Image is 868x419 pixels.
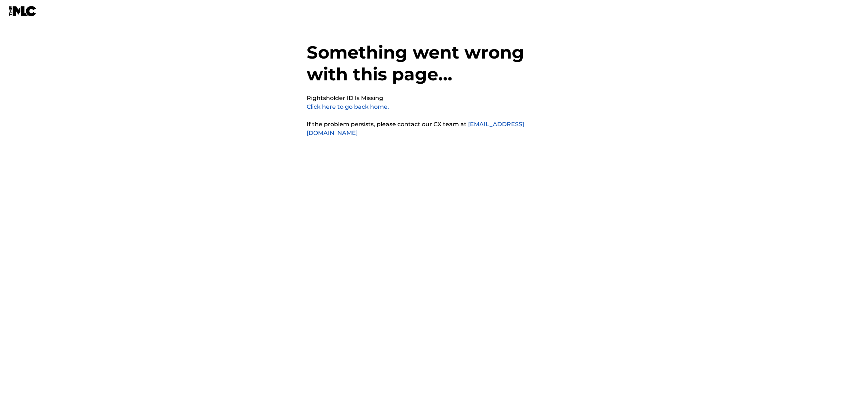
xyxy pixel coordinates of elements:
[9,6,37,16] img: MLC Logo
[307,120,562,137] p: If the problem persists, please contact our CX team at
[307,103,389,110] a: Click here to go back home.
[307,94,383,103] pre: Rightsholder ID Is Missing
[307,41,562,94] h1: Something went wrong with this page...
[307,121,524,136] a: [EMAIL_ADDRESS][DOMAIN_NAME]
